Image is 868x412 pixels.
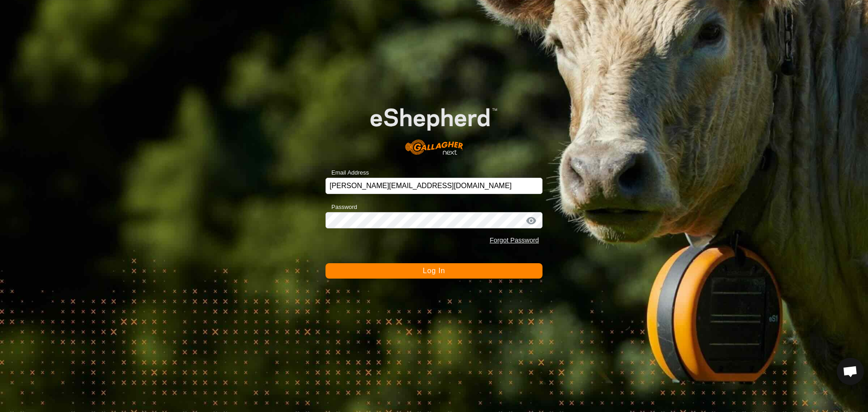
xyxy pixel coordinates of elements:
img: E-shepherd Logo [347,90,521,164]
a: Forgot Password [490,237,539,244]
button: Log In [325,263,542,279]
span: Log In [423,267,445,275]
div: Open chat [837,358,864,385]
label: Password [325,203,357,212]
label: Email Address [325,168,369,177]
input: Email Address [325,178,542,194]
